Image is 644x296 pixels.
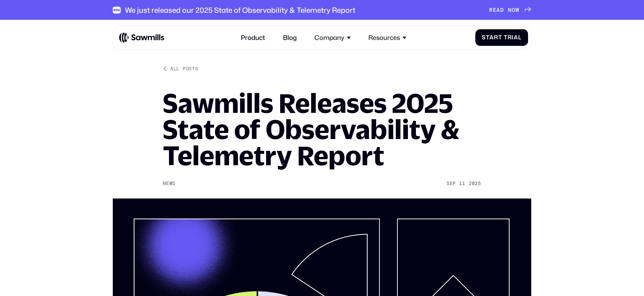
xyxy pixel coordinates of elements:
[125,6,355,14] div: We just released our 2025 State of Observability & Telemetry Report
[500,7,504,13] span: D
[512,7,516,13] span: O
[475,29,528,46] a: StartTrial
[163,90,481,168] h1: Sawmills Releases 2025 State of Observability & Telemetry Report
[508,7,512,13] span: N
[482,34,486,41] span: S
[459,181,465,186] div: 11
[489,7,532,13] a: READNOW
[486,34,490,41] span: t
[516,7,519,13] span: W
[496,7,500,13] span: A
[504,34,508,41] span: T
[163,181,175,186] div: News
[514,34,518,41] span: a
[364,29,411,46] div: Resources
[310,29,356,46] div: Company
[314,34,344,41] div: Company
[278,29,302,46] a: Blog
[469,181,481,186] div: 2025
[447,181,456,186] div: Sep
[512,34,514,41] span: i
[170,65,198,72] div: All posts
[163,65,198,72] a: All posts
[508,34,512,41] span: r
[493,7,497,13] span: E
[368,34,400,41] div: Resources
[489,34,494,41] span: a
[498,34,502,41] span: t
[236,29,270,46] a: Product
[489,7,493,13] span: R
[494,34,498,41] span: r
[518,34,522,41] span: l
